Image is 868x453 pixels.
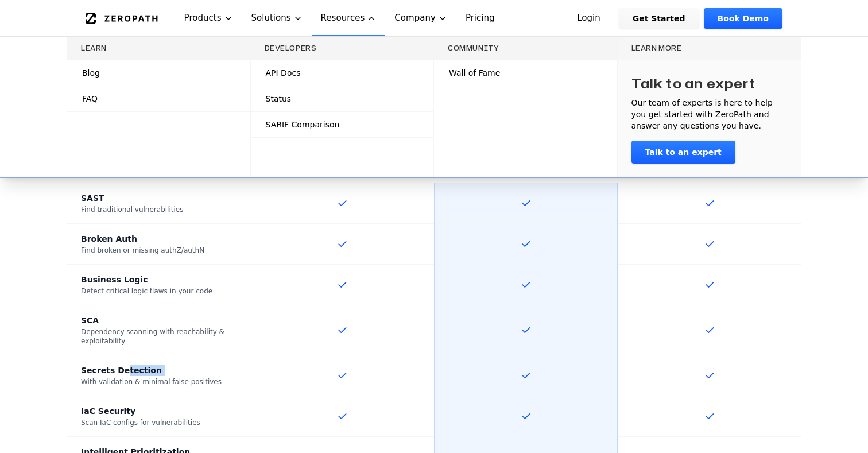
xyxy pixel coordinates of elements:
[251,112,434,137] a: SARIF Comparison
[631,74,755,92] h3: Talk to an expert
[266,67,301,79] span: API Docs
[265,44,420,53] h3: Developers
[266,119,340,130] span: SARIF Comparison
[704,8,782,29] a: Book Demo
[251,86,434,111] a: Status
[82,93,98,104] span: FAQ
[631,97,788,131] p: Our team of experts is here to help you get started with ZeroPath and answer any questions you have.
[82,67,100,79] span: Blog
[251,60,434,86] a: API Docs
[449,67,500,79] span: Wall of Fame
[81,405,237,417] div: IaC Security
[448,44,603,53] h3: Community
[81,418,237,427] div: Scan IaC configs for vulnerabilities
[563,8,614,29] a: Login
[81,44,237,53] h3: Learn
[67,60,250,86] a: Blog
[81,246,237,255] div: Find broken or missing authZ/authN
[81,233,237,245] div: Broken Auth
[67,86,250,111] a: FAQ
[631,141,735,164] a: Talk to an expert
[619,8,699,29] a: Get Started
[81,286,237,296] div: Detect critical logic flaws in your code
[81,205,237,214] div: Find traditional vulnerabilities
[81,377,237,386] div: With validation & minimal false positives
[81,365,237,376] div: Secrets Detection
[81,274,237,285] div: Business Logic
[434,60,617,86] a: Wall of Fame
[81,192,237,204] div: SAST
[266,93,292,104] span: Status
[631,44,788,53] h3: Learn more
[81,327,237,346] div: Dependency scanning with reachability & exploitability
[81,315,237,326] div: SCA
